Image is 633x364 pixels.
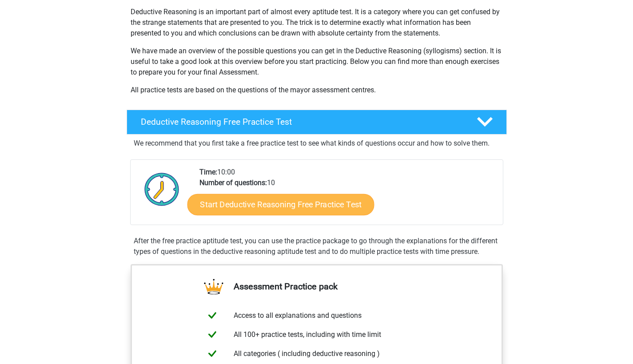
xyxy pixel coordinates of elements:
b: Time: [199,168,217,176]
img: Clock [139,167,184,211]
p: Deductive Reasoning is an important part of almost every aptitude test. It is a category where yo... [131,7,503,39]
a: Deductive Reasoning Free Practice Test [123,110,510,135]
a: Start Deductive Reasoning Free Practice Test [187,194,374,215]
p: We have made an overview of the possible questions you can get in the Deductive Reasoning (syllog... [131,46,503,78]
div: After the free practice aptitude test, you can use the practice package to go through the explana... [130,236,503,257]
h4: Deductive Reasoning Free Practice Test [141,117,462,127]
p: We recommend that you first take a free practice test to see what kinds of questions occur and ho... [134,138,500,149]
p: All practice tests are based on the questions of the mayor assessment centres. [131,85,503,95]
b: Number of questions: [199,178,267,187]
div: 10:00 10 [193,167,502,225]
